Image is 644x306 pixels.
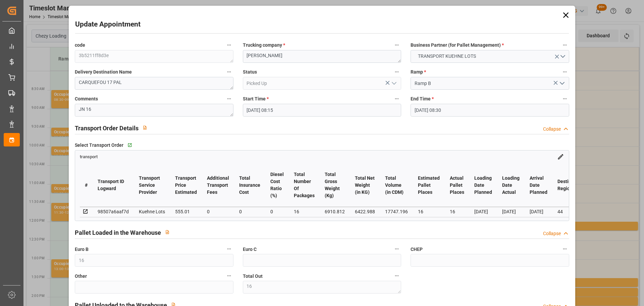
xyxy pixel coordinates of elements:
th: Total Number Of Packages [289,164,320,207]
th: Additional Transport Fees [202,164,234,207]
button: Status [392,68,401,76]
button: Euro B [225,245,233,253]
button: Delivery Destination Name [225,68,233,76]
div: 16 [450,208,464,216]
th: Actual Pallet Places [445,164,469,207]
span: CHEP [411,246,423,253]
div: 98507a6aaf7d [98,208,129,216]
th: Destination Region [552,164,587,207]
div: 6910.812 [325,208,345,216]
th: Loading Date Actual [497,164,525,207]
span: End Time [411,95,434,102]
h2: Update Appointment [75,19,141,30]
button: Trucking company * [392,41,401,49]
h2: Transport Order Details [75,124,139,133]
span: Comments [75,95,98,102]
div: 44 [557,208,582,216]
button: code [225,41,233,49]
div: 0 [239,208,260,216]
th: Estimated Pallet Places [413,164,445,207]
button: open menu [411,50,569,63]
span: Start Time [243,95,269,102]
textarea: [PERSON_NAME] [243,50,401,63]
span: Euro C [243,246,257,253]
button: Start Time * [392,94,401,103]
div: 17747.196 [385,208,408,216]
th: Total Insurance Cost [234,164,265,207]
div: 555.01 [175,208,197,216]
span: Delivery Destination Name [75,69,132,76]
button: View description [161,226,174,238]
button: End Time * [560,94,569,103]
div: [DATE] [530,208,547,216]
a: transport [80,154,98,159]
div: [DATE] [502,208,520,216]
span: code [75,42,85,49]
div: 16 [418,208,440,216]
span: Select Transport Order [75,142,123,149]
div: 0 [207,208,229,216]
button: open menu [389,78,399,89]
th: # [80,164,93,207]
button: CHEP [560,245,569,253]
span: TRANSPORT KUEHNE LOTS [415,53,479,60]
th: Diesel Cost Ratio (%) [265,164,289,207]
button: Total Out [392,271,401,280]
textarea: JN 16 [75,104,233,117]
span: Trucking company [243,42,285,49]
input: DD-MM-YYYY HH:MM [411,104,569,117]
button: Comments [225,94,233,103]
input: DD-MM-YYYY HH:MM [243,104,401,117]
button: Business Partner (for Pallet Management) * [560,41,569,49]
input: Type to search/select [243,77,401,90]
th: Total Net Weight (in KG) [350,164,380,207]
span: Other [75,273,87,280]
th: Arrival Date Planned [525,164,552,207]
div: Collapse [543,230,561,237]
textarea: 16 [243,281,401,294]
button: Ramp * [560,68,569,76]
span: Euro B [75,246,89,253]
div: Kuehne Lots [139,208,165,216]
th: Loading Date Planned [469,164,497,207]
span: Ramp [411,69,426,76]
div: 16 [294,208,315,216]
div: [DATE] [474,208,492,216]
th: Total Gross Weight (Kg) [320,164,350,207]
th: Transport Price Estimated [170,164,202,207]
textarea: 3b5211ff8d3e [75,50,233,63]
span: Total Out [243,273,263,280]
div: 6422.988 [355,208,375,216]
button: Euro C [392,245,401,253]
th: Transport ID Logward [93,164,134,207]
span: Status [243,69,257,76]
h2: Pallet Loaded in the Warehouse [75,228,161,237]
div: Collapse [543,126,561,133]
textarea: CARQUEFOU 17 PAL [75,77,233,90]
div: 0 [270,208,284,216]
button: Other [225,271,233,280]
span: transport [80,154,98,159]
span: Business Partner (for Pallet Management) [411,42,504,49]
button: View description [139,121,151,134]
th: Total Volume (in CDM) [380,164,413,207]
th: Transport Service Provider [134,164,170,207]
button: open menu [556,78,567,89]
input: Type to search/select [411,77,569,90]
